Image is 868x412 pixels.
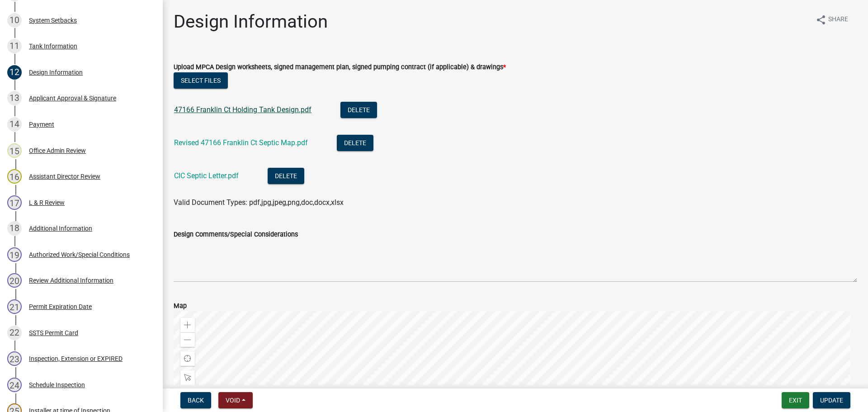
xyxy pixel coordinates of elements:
div: L & R Review [29,199,65,206]
span: Update [820,397,843,404]
div: Review Additional Information [29,277,113,284]
div: 18 [7,221,22,236]
div: 21 [7,299,22,314]
button: Select files [174,72,228,89]
a: CIC Septic Letter.pdf [174,171,239,180]
a: Revised 47166 Franklin Ct Septic Map.pdf [174,138,308,147]
label: Upload MPCA Design worksheets, signed management plan, signed pumping contract (if applicable) & ... [174,64,506,71]
span: Share [828,14,848,25]
div: Zoom in [180,318,195,332]
div: Office Admin Review [29,147,86,154]
button: Delete [268,168,304,184]
span: Void [226,397,240,404]
button: Delete [337,135,373,151]
h1: Design Information [174,11,328,33]
span: Valid Document Types: pdf,jpg,jpeg,png,doc,docx,xlsx [174,198,344,207]
div: 12 [7,65,22,80]
a: 47166 Franklin Ct Holding Tank Design.pdf [174,105,311,114]
div: 13 [7,91,22,105]
wm-modal-confirm: Delete Document [337,139,373,148]
wm-modal-confirm: Delete Document [268,172,304,181]
div: Schedule Inspection [29,382,85,388]
div: Applicant Approval & Signature [29,95,116,101]
div: Authorized Work/Special Conditions [29,251,130,258]
div: Design Information [29,69,83,76]
div: 20 [7,273,22,288]
div: 17 [7,195,22,210]
button: shareShare [808,11,855,28]
div: 24 [7,378,22,392]
div: Zoom out [180,332,195,347]
div: 15 [7,143,22,158]
div: 19 [7,247,22,262]
div: 14 [7,117,22,132]
i: share [816,14,826,25]
div: Payment [29,121,54,128]
button: Delete [340,102,377,118]
div: Permit Expiration Date [29,303,92,310]
div: Tank Information [29,43,77,49]
div: 11 [7,39,22,53]
div: 10 [7,13,22,28]
wm-modal-confirm: Delete Document [340,106,377,115]
button: Exit [782,392,809,408]
div: 22 [7,326,22,340]
button: Back [180,392,211,408]
div: Additional Information [29,225,92,232]
div: SSTS Permit Card [29,330,78,336]
button: Update [813,392,850,408]
div: 16 [7,169,22,184]
label: Design Comments/Special Considerations [174,232,298,238]
div: System Setbacks [29,17,77,24]
button: Void [218,392,253,408]
div: Find my location [180,351,195,366]
span: Back [188,397,204,404]
label: Map [174,303,187,309]
div: Assistant Director Review [29,173,100,180]
div: Inspection, Extension or EXPIRED [29,355,123,362]
div: 23 [7,351,22,366]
